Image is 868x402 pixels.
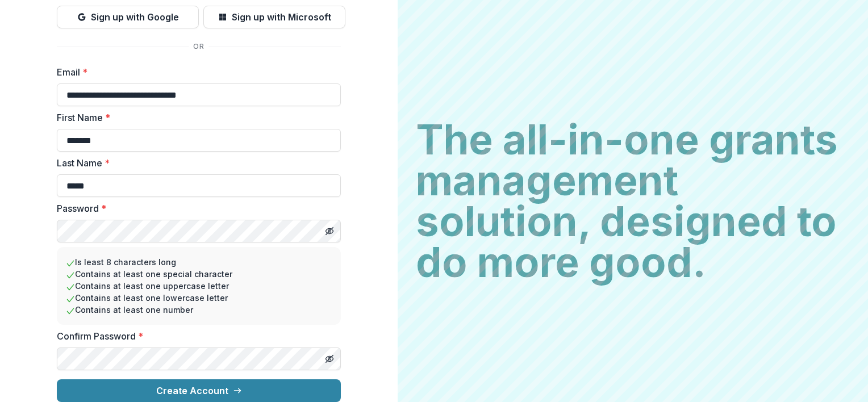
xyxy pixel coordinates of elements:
label: Password [57,202,334,215]
button: Toggle password visibility [320,350,339,368]
label: First Name [57,111,334,124]
label: Confirm Password [57,329,334,343]
li: Contains at least one number [66,304,332,316]
button: Sign up with Google [57,6,199,28]
label: Email [57,65,334,79]
li: Is least 8 characters long [66,256,332,268]
button: Create Account [57,379,341,402]
li: Contains at least one uppercase letter [66,280,332,292]
label: Last Name [57,156,334,170]
li: Contains at least one special character [66,268,332,280]
li: Contains at least one lowercase letter [66,292,332,304]
button: Sign up with Microsoft [203,6,345,28]
button: Toggle password visibility [320,222,339,240]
